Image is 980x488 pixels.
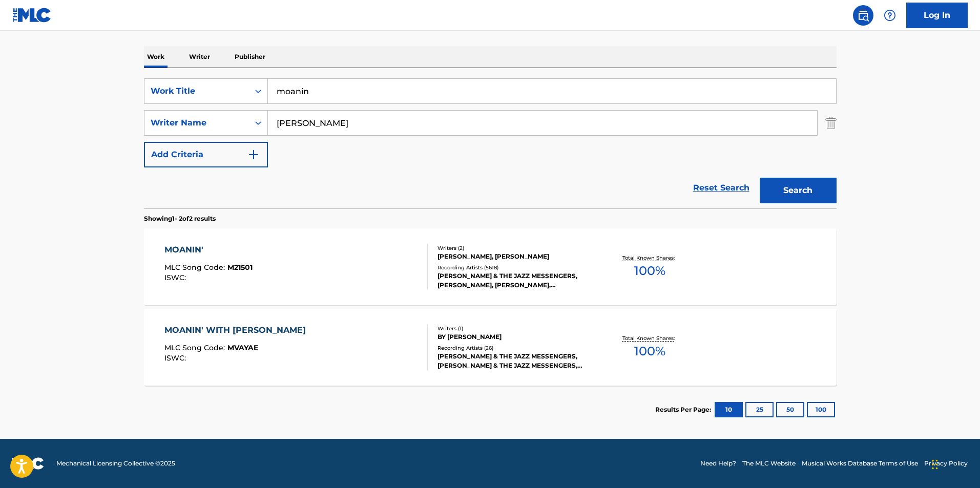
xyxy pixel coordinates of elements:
[924,459,968,468] a: Privacy Policy
[853,5,873,26] a: Public Search
[144,228,837,305] a: MOANIN'MLC Song Code:M21501ISWC:Writers (2)[PERSON_NAME], [PERSON_NAME]Recording Artists (5618)[P...
[164,244,253,256] div: MOANIN'
[227,343,258,352] span: MVAYAE
[802,459,918,468] a: Musical Works Database Terms of Use
[760,178,837,203] button: Search
[247,148,260,161] img: 9d2ae6d4665cec9f34b9.svg
[715,402,743,417] button: 10
[437,271,592,290] div: [PERSON_NAME] & THE JAZZ MESSENGERS, [PERSON_NAME], [PERSON_NAME], [PERSON_NAME] & THE JAZZ MESSE...
[437,252,592,261] div: [PERSON_NAME], [PERSON_NAME]
[164,343,227,352] span: MLC Song Code :
[437,325,592,332] div: Writers ( 1 )
[164,273,189,282] span: ISWC :
[144,46,168,68] p: Work
[884,9,896,22] img: help
[151,85,243,97] div: Work Title
[622,334,677,342] p: Total Known Shares:
[745,402,774,417] button: 25
[857,9,869,22] img: search
[825,110,837,136] img: Delete Criterion
[186,46,213,68] p: Writer
[688,177,755,199] a: Reset Search
[151,117,243,129] div: Writer Name
[232,46,268,68] p: Publisher
[622,254,677,262] p: Total Known Shares:
[227,263,253,272] span: M21501
[437,264,592,271] div: Recording Artists ( 5618 )
[144,78,837,208] form: Search Form
[12,457,44,470] img: logo
[164,263,227,272] span: MLC Song Code :
[144,214,216,223] p: Showing 1 - 2 of 2 results
[164,353,189,363] span: ISWC :
[880,5,900,26] div: Help
[634,342,665,360] span: 100 %
[929,439,980,488] iframe: Chat Widget
[634,262,665,280] span: 100 %
[437,352,592,370] div: [PERSON_NAME] & THE JAZZ MESSENGERS, [PERSON_NAME] & THE JAZZ MESSENGERS, [PERSON_NAME] & THE JAZ...
[932,449,938,480] div: Drag
[807,402,835,417] button: 100
[144,142,268,167] button: Add Criteria
[742,459,796,468] a: The MLC Website
[12,8,52,23] img: MLC Logo
[56,459,175,468] span: Mechanical Licensing Collective © 2025
[437,332,592,342] div: BY [PERSON_NAME]
[437,344,592,352] div: Recording Artists ( 26 )
[437,244,592,252] div: Writers ( 2 )
[164,324,311,336] div: MOANIN' WITH [PERSON_NAME]
[144,309,837,386] a: MOANIN' WITH [PERSON_NAME]MLC Song Code:MVAYAEISWC:Writers (1)BY [PERSON_NAME]Recording Artists (...
[906,3,968,28] a: Log In
[655,405,714,414] p: Results Per Page:
[776,402,804,417] button: 50
[700,459,736,468] a: Need Help?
